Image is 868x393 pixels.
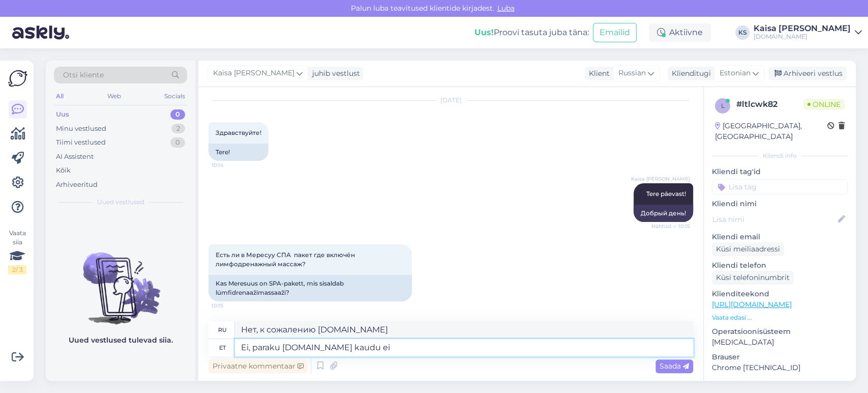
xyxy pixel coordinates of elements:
span: Luba [494,4,518,13]
span: Uued vestlused [97,198,144,207]
span: Saada [660,361,689,371]
div: Aktiivne [649,23,711,42]
div: Küsi meiliaadressi [712,242,784,256]
p: Chrome [TECHNICAL_ID] [712,362,848,373]
div: Socials [162,90,187,103]
img: No chats [46,234,195,326]
div: Kliendi info [712,151,848,160]
a: Kaisa [PERSON_NAME][DOMAIN_NAME] [754,24,862,41]
div: Добрый день! [634,205,693,222]
input: Lisa tag [712,179,848,194]
b: Uus! [474,27,494,37]
span: Есть ли в Мересуу СПА пакет где включён лимфодренажный массаж? [216,251,356,268]
div: 2 / 3 [8,265,26,274]
div: Klienditugi [668,68,711,79]
span: Здравствуйте! [216,129,261,136]
div: Tiimi vestlused [56,137,106,148]
button: Emailid [593,23,637,42]
p: Kliendi email [712,232,848,242]
span: Online [803,99,845,110]
div: Kaisa [PERSON_NAME] [754,24,851,33]
div: Arhiveeritud [56,180,98,190]
div: Tere! [208,144,268,161]
span: 10:14 [212,161,250,169]
div: juhib vestlust [308,68,360,79]
span: Kaisa [PERSON_NAME] [213,68,294,79]
div: 0 [170,137,185,148]
div: AI Assistent [56,152,94,162]
span: Tere päevast! [646,190,686,198]
p: [MEDICAL_DATA] [712,337,848,348]
p: Klienditeekond [712,289,848,299]
span: Estonian [720,68,751,79]
div: KS [735,25,750,40]
div: Web [105,90,123,103]
span: Nähtud ✓ 10:15 [651,222,690,230]
div: Uus [56,109,69,120]
span: Otsi kliente [63,70,104,80]
div: Klient [585,68,610,79]
p: Uued vestlused tulevad siia. [69,335,173,346]
div: [DOMAIN_NAME] [754,33,851,41]
img: Askly Logo [8,69,27,88]
div: ru [218,321,227,339]
p: Kliendi telefon [712,260,848,271]
div: Minu vestlused [56,124,106,134]
div: All [54,90,66,103]
div: [GEOGRAPHIC_DATA], [GEOGRAPHIC_DATA] [715,121,827,142]
a: [URL][DOMAIN_NAME] [712,300,792,309]
div: Kas Meresuus on SPA-pakett, mis sisaldab lümfidrenaažimassaaži? [208,275,412,301]
p: Kliendi nimi [712,199,848,209]
div: Privaatne kommentaar [208,359,308,373]
div: # ltlcwk82 [736,98,803,110]
div: Kõik [56,165,71,176]
div: Küsi telefoninumbrit [712,271,794,285]
p: Vaata edasi ... [712,313,848,322]
span: Russian [618,68,646,79]
span: Kaisa [PERSON_NAME] [631,175,690,183]
span: l [721,102,725,109]
p: Kliendi tag'id [712,166,848,177]
input: Lisa nimi [712,214,836,225]
div: Proovi tasuta juba täna: [474,26,589,39]
div: 2 [171,124,185,134]
div: [DATE] [208,96,693,105]
div: 0 [170,109,185,120]
textarea: Нет, к сожалению [DOMAIN_NAME] [235,321,693,339]
p: Brauser [712,352,848,362]
textarea: Ei, paraku [DOMAIN_NAME] kaudu [235,339,693,356]
div: Arhiveeri vestlus [768,67,847,80]
div: Vaata siia [8,229,26,274]
div: et [219,339,226,356]
p: Operatsioonisüsteem [712,326,848,337]
span: 10:15 [212,302,250,310]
